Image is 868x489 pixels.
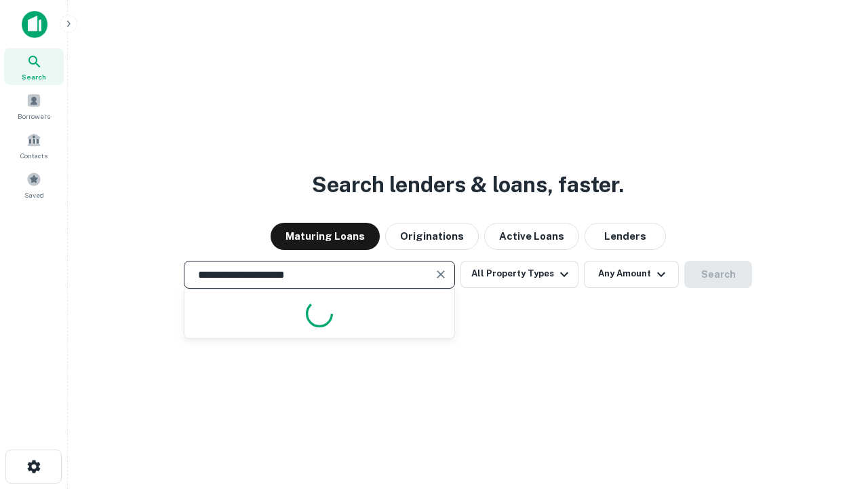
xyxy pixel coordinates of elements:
[271,223,380,250] button: Maturing Loans
[4,127,64,164] a: Contacts
[800,380,868,446] iframe: Chat Widget
[585,223,666,250] button: Lenders
[584,261,679,288] button: Any Amount
[20,150,47,161] span: Contacts
[18,111,50,122] span: Borrowers
[460,261,578,288] button: All Property Types
[22,71,46,82] span: Search
[4,166,64,203] a: Saved
[385,223,479,250] button: Originations
[24,189,44,200] span: Saved
[312,168,624,201] h3: Search lenders & loans, faster.
[22,11,47,38] img: capitalize-icon.png
[484,223,579,250] button: Active Loans
[4,48,64,85] a: Search
[431,265,450,284] button: Clear
[4,88,64,124] a: Borrowers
